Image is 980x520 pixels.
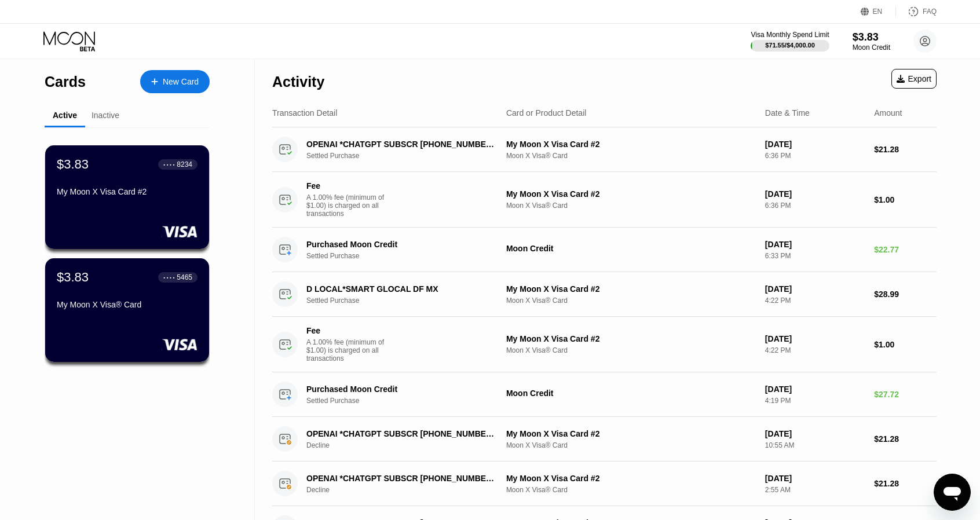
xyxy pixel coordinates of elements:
div: Settled Purchase [306,252,509,260]
div: EN [861,6,896,17]
div: $3.83 [57,157,89,172]
div: Active [53,111,77,120]
div: 6:36 PM [765,202,865,210]
div: $27.72 [874,390,937,399]
div: OPENAI *CHATGPT SUBSCR [PHONE_NUMBER] US [306,140,495,149]
div: Moon Credit [506,389,756,398]
div: Moon Credit [506,244,756,253]
div: Visa Monthly Spend Limit [751,31,829,39]
div: Export [891,69,937,89]
div: My Moon X Visa Card #2 [506,189,756,199]
div: ● ● ● ● [163,276,175,279]
div: $1.00 [874,195,937,204]
div: Card or Product Detail [506,108,587,118]
div: Moon X Visa® Card [506,202,756,210]
div: New Card [163,77,199,87]
div: D LOCAL*SMART GLOCAL DF MX [306,284,495,294]
div: OPENAI *CHATGPT SUBSCR [PHONE_NUMBER] USDeclineMy Moon X Visa Card #2Moon X Visa® Card[DATE]2:55 ... [272,462,937,506]
div: [DATE] [765,284,865,294]
div: A 1.00% fee (minimum of $1.00) is charged on all transactions [306,193,393,218]
div: FeeA 1.00% fee (minimum of $1.00) is charged on all transactionsMy Moon X Visa Card #2Moon X Visa... [272,317,937,372]
div: Settled Purchase [306,152,509,160]
div: 4:19 PM [765,397,865,405]
div: 5465 [177,273,192,281]
div: OPENAI *CHATGPT SUBSCR [PHONE_NUMBER] USSettled PurchaseMy Moon X Visa Card #2Moon X Visa® Card[D... [272,127,937,172]
div: Purchased Moon Credit [306,240,495,249]
div: $3.83 [57,270,89,285]
div: [DATE] [765,334,865,343]
div: $21.28 [874,145,937,154]
div: 10:55 AM [765,441,865,449]
div: 4:22 PM [765,296,865,305]
div: My Moon X Visa Card #2 [506,474,756,483]
div: My Moon X Visa Card #2 [57,187,198,196]
div: Activity [272,74,324,90]
div: Decline [306,486,509,494]
div: 6:36 PM [765,152,865,160]
div: Fee [306,181,387,191]
div: EN [873,8,883,16]
div: 8234 [177,160,192,169]
div: Moon X Visa® Card [506,152,756,160]
div: $3.83Moon Credit [853,31,890,52]
div: $21.28 [874,434,937,444]
div: New Card [140,70,210,93]
div: OPENAI *CHATGPT SUBSCR [PHONE_NUMBER] US [306,429,495,438]
div: $28.99 [874,290,937,299]
div: $71.55 / $4,000.00 [765,42,815,49]
div: A 1.00% fee (minimum of $1.00) is charged on all transactions [306,338,393,362]
div: Settled Purchase [306,296,509,305]
div: $3.83● ● ● ●5465My Moon X Visa® Card [45,258,209,362]
div: Moon X Visa® Card [506,441,756,449]
iframe: Button to launch messaging window [934,474,971,511]
div: 6:33 PM [765,252,865,260]
div: $3.83 [853,31,890,43]
div: Moon X Visa® Card [506,346,756,354]
div: My Moon X Visa Card #2 [506,140,756,149]
div: Moon Credit [853,43,890,52]
div: My Moon X Visa Card #2 [506,284,756,294]
div: Moon X Visa® Card [506,296,756,305]
div: Export [897,74,931,83]
div: [DATE] [765,189,865,199]
div: [DATE] [765,140,865,149]
div: Inactive [92,111,119,120]
div: $22.77 [874,245,937,254]
div: $3.83● ● ● ●8234My Moon X Visa Card #2 [45,145,209,249]
div: Transaction Detail [272,108,337,118]
div: Visa Monthly Spend Limit$71.55/$4,000.00 [751,31,829,52]
div: $1.00 [874,340,937,349]
div: FeeA 1.00% fee (minimum of $1.00) is charged on all transactionsMy Moon X Visa Card #2Moon X Visa... [272,172,937,228]
div: ● ● ● ● [163,163,175,166]
div: D LOCAL*SMART GLOCAL DF MXSettled PurchaseMy Moon X Visa Card #2Moon X Visa® Card[DATE]4:22 PM$28.99 [272,272,937,317]
div: [DATE] [765,429,865,438]
div: Date & Time [765,108,810,118]
div: Moon X Visa® Card [506,486,756,494]
div: Amount [874,108,902,118]
div: [DATE] [765,474,865,483]
div: Purchased Moon CreditSettled PurchaseMoon Credit[DATE]4:19 PM$27.72 [272,372,937,417]
div: Settled Purchase [306,397,509,405]
div: My Moon X Visa Card #2 [506,429,756,438]
div: Purchased Moon CreditSettled PurchaseMoon Credit[DATE]6:33 PM$22.77 [272,228,937,272]
div: My Moon X Visa® Card [57,300,198,309]
div: FAQ [896,6,937,17]
div: [DATE] [765,384,865,394]
div: OPENAI *CHATGPT SUBSCR [PHONE_NUMBER] US [306,474,495,483]
div: Cards [45,74,86,90]
div: Decline [306,441,509,449]
div: FAQ [923,8,937,16]
div: Fee [306,326,387,335]
div: OPENAI *CHATGPT SUBSCR [PHONE_NUMBER] USDeclineMy Moon X Visa Card #2Moon X Visa® Card[DATE]10:55... [272,417,937,462]
div: [DATE] [765,240,865,249]
div: Purchased Moon Credit [306,384,495,394]
div: My Moon X Visa Card #2 [506,334,756,343]
div: 2:55 AM [765,486,865,494]
div: 4:22 PM [765,346,865,354]
div: $21.28 [874,479,937,488]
